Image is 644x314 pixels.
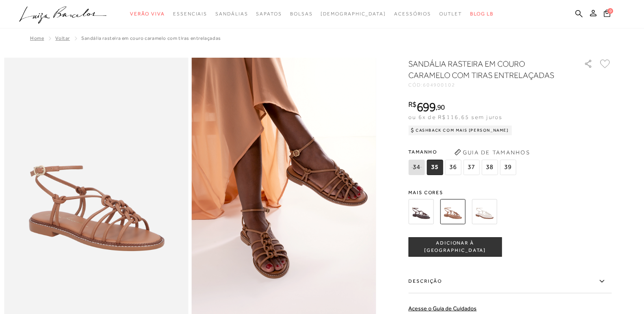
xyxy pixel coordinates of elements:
div: Cashback com Mais [PERSON_NAME] [408,126,512,135]
button: 0 [601,9,613,20]
a: noSubCategoriesText [321,6,386,22]
span: 36 [445,160,461,175]
a: Voltar [55,35,70,41]
a: BLOG LB [470,6,494,22]
div: CÓD: [408,82,571,87]
span: Mais cores [408,190,611,195]
span: Essenciais [173,11,207,17]
span: SANDÁLIA RASTEIRA EM COURO CARAMELO COM TIRAS ENTRELAÇADAS [81,35,221,41]
span: 34 [408,160,425,175]
a: noSubCategoriesText [130,6,165,22]
i: , [436,104,445,111]
span: Tamanho [408,146,518,158]
span: 35 [427,160,443,175]
span: Sapatos [256,11,282,17]
h1: SANDÁLIA RASTEIRA EM COURO CARAMELO COM TIRAS ENTRELAÇADAS [408,58,561,81]
span: 90 [437,103,445,111]
span: Outlet [439,11,462,17]
span: BLOG LB [470,11,494,17]
a: Acesse o Guia de Cuidados [408,305,477,312]
img: SANDÁLIA RASTEIRA EM COURO CARAMELO COM TIRAS ENTRELAÇADAS [440,199,465,224]
span: Sandálias [215,11,248,17]
a: noSubCategoriesText [173,6,207,22]
label: Descrição [408,270,611,293]
span: ADICIONAR À [GEOGRAPHIC_DATA] [409,240,501,254]
img: SANDÁLIA RASTEIRA EM COURO CAFÉ COM TIRAS ENTRELAÇADAS [408,199,434,224]
a: noSubCategoriesText [439,6,462,22]
a: noSubCategoriesText [256,6,282,22]
a: noSubCategoriesText [215,6,248,22]
i: R$ [408,101,416,108]
span: 37 [463,160,479,175]
span: Bolsas [290,11,313,17]
span: 699 [416,100,436,114]
span: 0 [607,8,613,14]
span: ou 6x de R$116,65 sem juros [408,114,502,120]
span: 604900102 [423,82,455,88]
span: [DEMOGRAPHIC_DATA] [321,11,386,17]
span: Acessórios [394,11,431,17]
button: Guia de Tamanhos [451,146,533,159]
span: 38 [481,160,498,175]
a: noSubCategoriesText [394,6,431,22]
button: ADICIONAR À [GEOGRAPHIC_DATA] [408,237,502,257]
a: Home [30,35,44,41]
span: 39 [500,160,516,175]
img: SANDÁLIA RASTEIRA EM COURO OFF WHITE COM TIRAS ENTRELAÇADAS [472,199,497,224]
a: noSubCategoriesText [290,6,313,22]
span: Verão Viva [130,11,165,17]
